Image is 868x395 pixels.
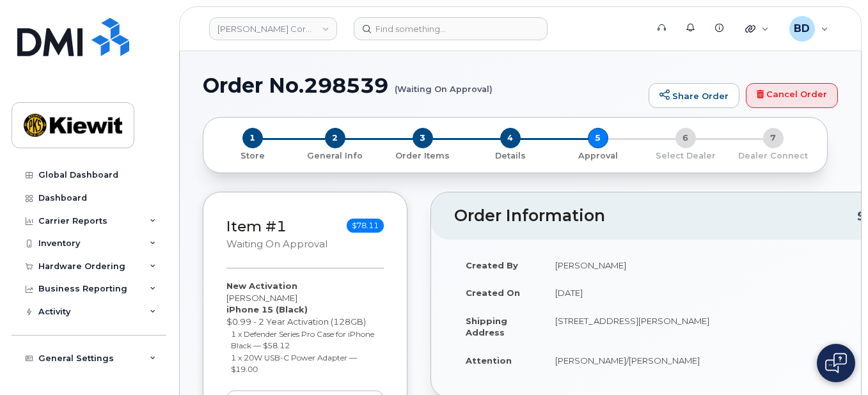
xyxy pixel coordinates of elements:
p: Details [471,150,549,162]
a: 1 Store [214,148,291,162]
strong: Shipping Address [466,316,507,338]
a: Item #1 [226,217,287,235]
strong: Created By [466,260,518,270]
span: 3 [413,128,433,148]
strong: iPhone 15 (Black) [226,304,308,314]
h2: Order Information [454,207,857,225]
p: Order Items [384,150,461,162]
strong: Created On [466,288,520,298]
span: 1 [242,128,263,148]
h1: Order No.298539 [203,74,642,97]
p: General Info [296,150,374,162]
small: 1 x 20W USB-C Power Adapter — $19.00 [231,353,357,375]
a: 3 Order Items [379,148,466,162]
small: 1 x Defender Series Pro Case for iPhone Black — $58.12 [231,329,374,351]
span: $78.11 [347,219,384,233]
small: (Waiting On Approval) [395,74,493,94]
p: Store [219,150,286,162]
strong: Attention [466,355,512,366]
span: 4 [500,128,521,148]
a: 2 General Info [291,148,379,162]
small: Waiting On Approval [226,238,327,250]
img: Open chat [825,353,847,373]
a: Share Order [649,83,739,109]
a: 4 Details [466,148,554,162]
a: Cancel Order [746,83,838,109]
strong: New Activation [226,281,297,291]
span: 2 [325,128,345,148]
